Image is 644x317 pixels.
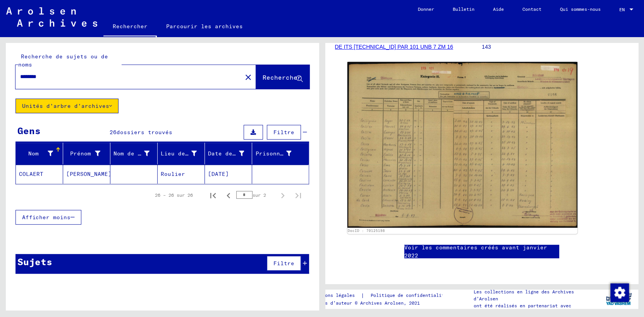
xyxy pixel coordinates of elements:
[15,210,81,225] button: Afficher moins
[16,143,63,164] mat-header-cell: Last Name
[263,73,301,81] span: Rechercher
[161,150,220,157] font: Lieu de naissance
[474,302,599,309] p: ont été réalisés en partenariat avec
[482,43,629,51] p: 143
[17,255,52,269] div: Sujets
[205,187,221,203] button: Première page
[255,150,297,157] font: Prisonnier #
[70,150,91,157] font: Prénom
[252,143,308,164] mat-header-cell: Prisoner #
[161,147,206,160] div: Lieu de naissance
[240,69,256,85] button: Clair
[404,244,559,260] a: Voir les commentaires créés avant janvier 2022
[103,17,157,37] a: Rechercher
[273,260,294,267] span: Filtre
[157,17,252,36] a: Parcourir les archives
[158,143,205,164] mat-header-cell: Place of Birth
[273,129,294,136] span: Filtre
[113,147,159,160] div: Nom de jeune fille
[6,7,97,27] img: Arolsen_neg.svg
[347,62,578,228] img: 001.jpg
[63,143,110,164] mat-header-cell: First Name
[110,143,158,164] mat-header-cell: Maiden Name
[267,125,301,140] button: Filtre
[17,124,41,138] div: Gens
[28,150,39,157] font: Nom
[19,147,63,160] div: Nom
[604,289,633,308] img: yv_logo.png
[205,165,252,184] mat-cell: [DATE]
[474,288,599,302] p: Les collections en ligne des Archives d’Arolsen
[244,73,253,82] mat-icon: close
[113,150,176,157] font: Nom de jeune fille
[610,283,629,302] img: Modifier le consentement
[267,256,301,271] button: Filtre
[252,192,266,198] font: sur 2
[66,147,110,160] div: Prénom
[117,129,172,136] span: dossiers trouvés
[15,99,118,113] button: Unités d’arbre d’archives
[619,7,625,12] mat-select-trigger: EN
[22,102,109,109] font: Unités d’arbre d’archives
[361,291,364,300] font: |
[255,147,301,160] div: Prisonnier #
[22,214,70,221] span: Afficher moins
[335,44,453,50] a: DE ITS [TECHNICAL_ID] PAR 101 UNB 7 ZM 16
[158,165,205,184] mat-cell: Roulier
[348,228,385,233] a: DocID : 70125198
[221,187,236,203] button: Page précédente
[256,65,309,89] button: Rechercher
[155,192,193,199] div: 26 – 26 sur 26
[205,143,252,164] mat-header-cell: Date of Birth
[275,187,290,203] button: Page suivante
[18,53,108,68] mat-label: Recherche de sujets ou de noms
[290,187,306,203] button: Dernière page
[208,147,254,160] div: Date de naissance
[610,283,629,302] div: Modifier le consentement
[311,291,361,300] a: Mentions légales
[208,150,267,157] font: Date de naissance
[63,165,110,184] mat-cell: [PERSON_NAME]
[364,291,456,300] a: Politique de confidentialité
[110,129,117,136] span: 26
[16,165,63,184] mat-cell: COLAERT
[311,300,456,307] p: Droits d’auteur © Archives Arolsen, 2021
